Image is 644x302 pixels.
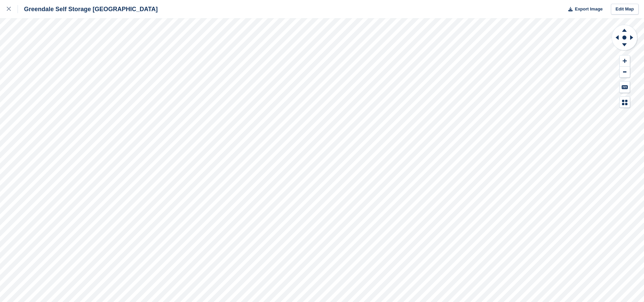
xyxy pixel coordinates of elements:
[620,82,630,93] button: Keyboard Shortcuts
[18,5,158,13] div: Greendale Self Storage [GEOGRAPHIC_DATA]
[575,6,602,13] span: Export Image
[620,67,630,78] button: Zoom Out
[620,97,630,108] button: Map Legend
[620,55,630,67] button: Zoom In
[611,4,639,15] a: Edit Map
[564,4,603,15] button: Export Image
